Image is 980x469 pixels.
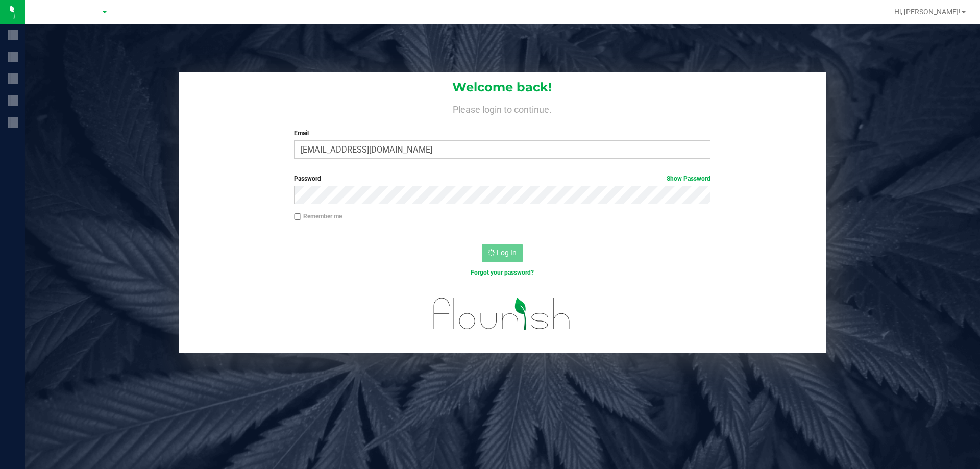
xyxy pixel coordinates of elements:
[482,244,523,262] button: Log In
[894,8,961,16] span: Hi, [PERSON_NAME]!
[294,129,710,138] label: Email
[179,81,826,94] h1: Welcome back!
[294,213,301,220] input: Remember me
[667,175,710,182] a: Show Password
[294,212,342,221] label: Remember me
[421,288,583,340] img: flourish_logo.svg
[497,249,517,257] span: Log In
[179,102,826,114] h4: Please login to continue.
[294,175,321,182] span: Password
[471,269,534,276] a: Forgot your password?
